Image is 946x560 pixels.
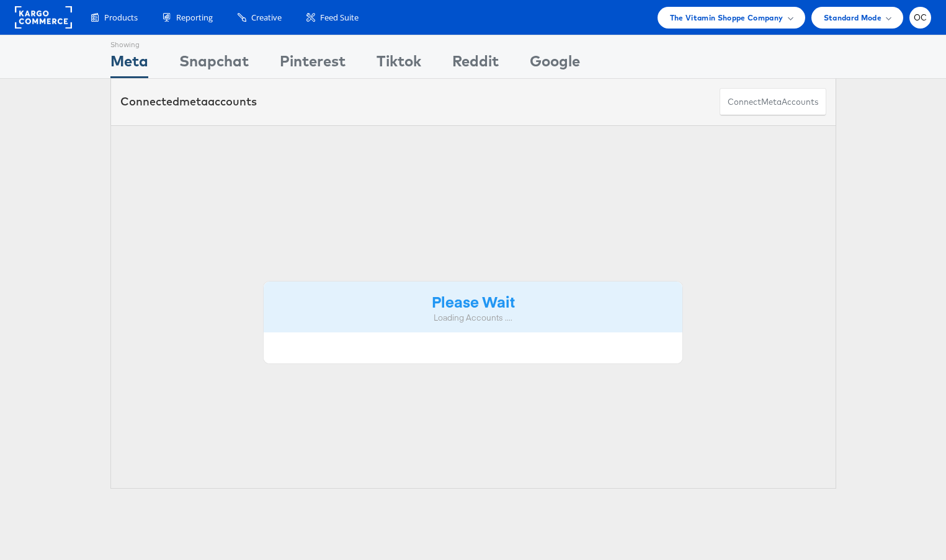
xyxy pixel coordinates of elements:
[280,50,346,78] div: Pinterest
[530,50,580,78] div: Google
[670,11,783,24] span: The Vitamin Shoppe Company
[104,12,138,24] span: Products
[432,291,515,311] strong: Please Wait
[179,94,208,109] span: meta
[824,11,881,24] span: Standard Mode
[273,312,674,324] div: Loading Accounts ....
[176,12,213,24] span: Reporting
[761,96,782,108] span: meta
[120,94,257,110] div: Connected accounts
[251,12,282,24] span: Creative
[179,50,249,78] div: Snapchat
[452,50,499,78] div: Reddit
[320,12,359,24] span: Feed Suite
[720,88,826,116] button: ConnectmetaAccounts
[110,50,148,78] div: Meta
[110,35,148,50] div: Showing
[377,50,421,78] div: Tiktok
[914,14,927,22] span: OC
